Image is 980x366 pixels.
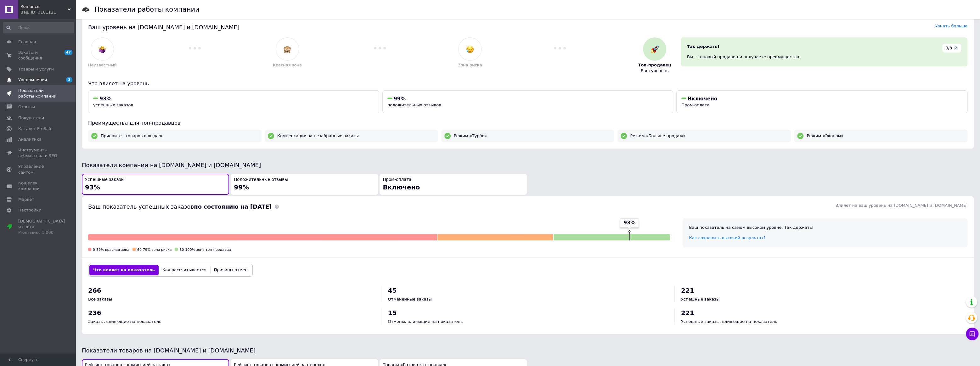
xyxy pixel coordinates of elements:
span: Отмены, влияющие на показатель [388,319,463,324]
span: Покупатели [18,115,44,121]
span: Заказы и сообщения [18,50,58,61]
span: Что влияет на уровень [88,81,149,87]
span: положительных отзывов [387,103,441,107]
h1: Показатели работы компании [94,6,200,13]
span: Режим «Эконом» [807,133,843,139]
input: Поиск [3,22,74,33]
span: Уведомления [18,77,47,83]
button: Чат с покупателем [966,328,978,340]
span: 99% [394,96,406,102]
span: 236 [88,309,101,317]
button: Успешные заказы93% [82,174,229,195]
span: 3 [66,77,72,82]
span: Компенсации за незабранные заказы [277,133,359,139]
img: :rocket: [651,45,659,53]
span: 266 [88,287,101,294]
b: по состоянию на [DATE] [194,203,272,210]
span: Показатели компании на [DOMAIN_NAME] и [DOMAIN_NAME] [82,162,261,168]
span: Пром-оплата [681,103,709,107]
span: Положительные отзывы [234,177,288,183]
img: :disappointed_relieved: [466,45,474,53]
span: Аналитика [18,137,42,142]
span: Показатели работы компании [18,88,58,99]
span: Romance [20,4,68,9]
span: Настройки [18,207,41,213]
span: Ваш уровень на [DOMAIN_NAME] и [DOMAIN_NAME] [88,24,239,31]
span: 93% [85,183,100,191]
span: Товары и услуги [18,66,54,72]
span: Так держать! [687,44,719,49]
span: 93% [623,219,635,226]
span: Все заказы [88,297,112,301]
button: Пром-оплатаВключено [380,174,527,195]
span: 80-100% зона топ-продавца [179,248,231,252]
span: 93% [99,96,111,102]
span: Успешные заказы, влияющие на показатель [681,319,777,324]
div: Ваш ID: 3101121 [20,9,76,15]
button: ВключеноПром-оплата [676,90,967,113]
span: Управление сайтом [18,164,58,175]
span: Включено [688,96,717,102]
div: 0/3 [942,44,961,53]
span: Каталог ProSale [18,126,52,132]
span: Ваш уровень [641,68,669,74]
span: Успешные заказы [681,297,719,301]
span: Красная зона [273,62,302,68]
button: 93%успешных заказов [88,90,379,113]
span: 47 [65,50,72,55]
span: 45 [388,287,397,294]
span: Влияет на ваш уровень на [DOMAIN_NAME] и [DOMAIN_NAME] [835,203,967,208]
span: 0-59% красная зона [93,248,129,252]
span: 221 [681,287,694,294]
span: Пром-оплата [383,177,411,183]
span: Отмененные заказы [388,297,431,301]
span: Топ-продавец [638,62,671,68]
button: Что влияет на показатель [89,265,159,275]
span: 60-79% зона риска [137,248,172,252]
span: Неизвестный [88,62,117,68]
a: Узнать больше [935,24,967,28]
span: Заказы, влияющие на показатель [88,319,161,324]
span: Режим «Больше продаж» [630,133,685,139]
span: Включено [383,183,420,191]
span: Успешные заказы [85,177,124,183]
span: Главная [18,39,36,45]
span: Режим «Турбо» [454,133,487,139]
span: 99% [234,183,249,191]
span: Показатели товаров на [DOMAIN_NAME] и [DOMAIN_NAME] [82,347,256,354]
span: Ваш показатель успешных заказов [88,203,272,210]
span: [DEMOGRAPHIC_DATA] и счета [18,218,65,236]
span: 221 [681,309,694,317]
button: Как рассчитывается [159,265,210,275]
span: Преимущества для топ-продавцов [88,120,180,126]
button: 99%положительных отзывов [382,90,673,113]
span: Отзывы [18,104,35,110]
span: ? [954,46,958,50]
span: 15 [388,309,397,317]
span: успешных заказов [93,103,133,107]
div: Вы – топовый продавец и получаете преимущества. [687,54,961,60]
div: Prom микс 1 000 [18,230,65,235]
span: Инструменты вебмастера и SEO [18,147,58,159]
span: Зона риска [458,62,482,68]
span: Приоритет товаров в выдаче [101,133,164,139]
span: Маркет [18,197,34,202]
a: Как сохранить высокий результат? [689,235,765,240]
img: :woman-shrugging: [99,45,106,53]
span: Кошелек компании [18,180,58,192]
button: Положительные отзывы99% [231,174,378,195]
img: :see_no_evil: [283,45,291,53]
div: Ваш показатель на самом высоком уровне. Так держать! [689,225,961,230]
button: Причины отмен [210,265,251,275]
